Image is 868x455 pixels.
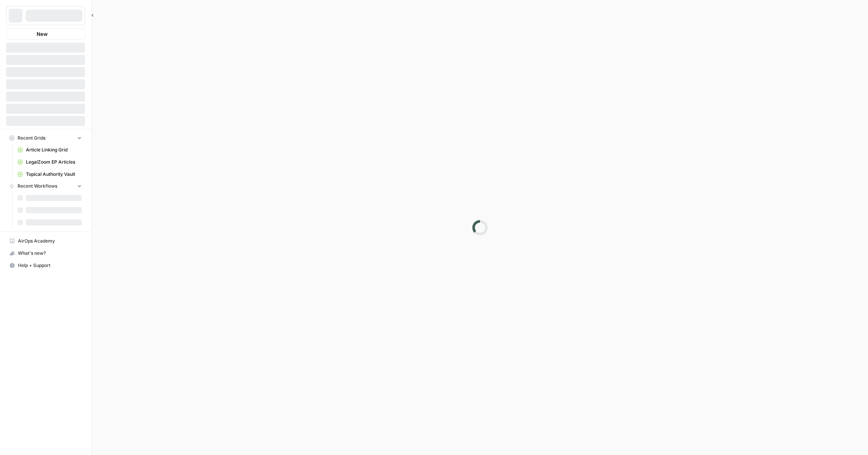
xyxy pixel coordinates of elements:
[18,238,82,244] span: AirOps Academy
[14,168,85,180] a: Topical Authority Vault
[6,247,85,259] button: What's new?
[6,235,85,247] a: AirOps Academy
[6,28,85,40] button: New
[18,135,45,141] span: Recent Grids
[6,259,85,272] button: Help + Support
[26,159,82,166] span: LegalZoom EP Articles
[37,30,48,38] span: New
[26,171,82,178] span: Topical Authority Vault
[14,144,85,156] a: Article Linking Grid
[26,146,82,153] span: Article Linking Grid
[18,183,57,190] span: Recent Workflows
[18,262,82,269] span: Help + Support
[6,132,85,144] button: Recent Grids
[14,156,85,168] a: LegalZoom EP Articles
[6,248,85,259] div: What's new?
[6,180,85,192] button: Recent Workflows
